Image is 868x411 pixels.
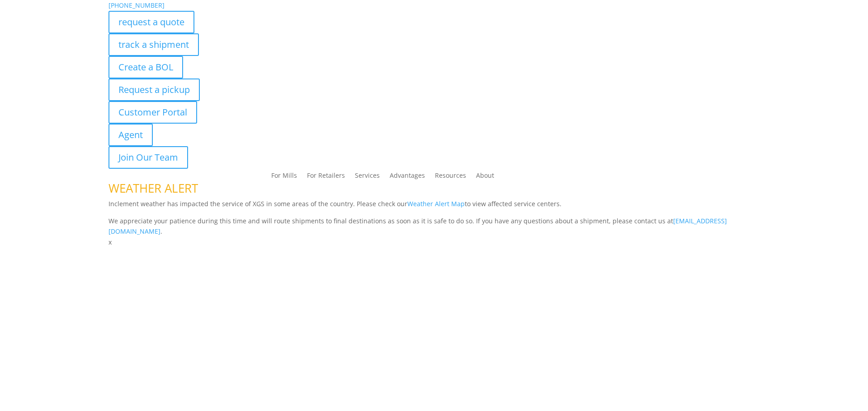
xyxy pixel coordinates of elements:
[108,101,197,124] a: Customer Portal
[108,1,165,9] a: [PHONE_NUMBER]
[108,180,198,196] span: WEATHER ALERT
[108,199,759,216] p: Inclement weather has impacted the service of XGS in some areas of the country. Please check our ...
[108,248,759,266] h1: Contact Us
[355,172,380,182] a: Services
[108,124,153,146] a: Agent
[108,11,194,33] a: request a quote
[108,266,759,277] p: Complete the form below and a member of our team will be in touch within 24 hours.
[108,146,188,169] a: Join Our Team
[390,172,425,182] a: Advantages
[108,33,199,56] a: track a shipment
[108,79,200,101] a: Request a pickup
[108,237,759,248] p: x
[407,199,465,208] a: Weather Alert Map
[271,172,297,182] a: For Mills
[108,216,759,237] p: We appreciate your patience during this time and will route shipments to final destinations as so...
[435,172,466,182] a: Resources
[108,56,183,79] a: Create a BOL
[307,172,345,182] a: For Retailers
[476,172,494,182] a: About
